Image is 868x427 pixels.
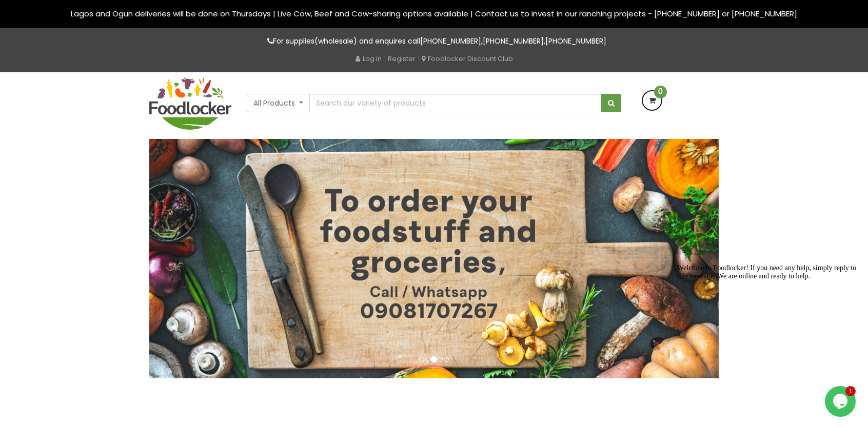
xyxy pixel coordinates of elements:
[384,53,386,64] span: |
[418,53,420,64] span: |
[483,36,544,46] a: [PHONE_NUMBER]
[149,77,231,130] img: FoodLocker
[71,8,797,19] span: Lagos and Ogun deliveries will be done on Thursdays | Live Cow, Beef and Cow-sharing options avai...
[247,94,310,112] button: All Products
[422,54,513,64] a: Foodlocker Discount Club
[149,139,719,378] img: Foodlocker Call to Order
[388,54,416,64] a: Register
[4,4,183,20] span: Welcome to Foodlocker! If you need any help, simply reply to this message. We are online and read...
[4,4,189,21] div: Welcome to Foodlocker! If you need any help, simply reply to this message. We are online and read...
[825,386,858,417] iframe: chat widget
[356,54,382,64] a: Log in
[673,260,858,381] iframe: chat widget
[654,86,667,98] span: 0
[309,94,602,112] input: Search our variety of products
[545,36,606,46] a: [PHONE_NUMBER]
[420,36,481,46] a: [PHONE_NUMBER]
[149,35,719,47] p: For supplies(wholesale) and enquires call , ,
